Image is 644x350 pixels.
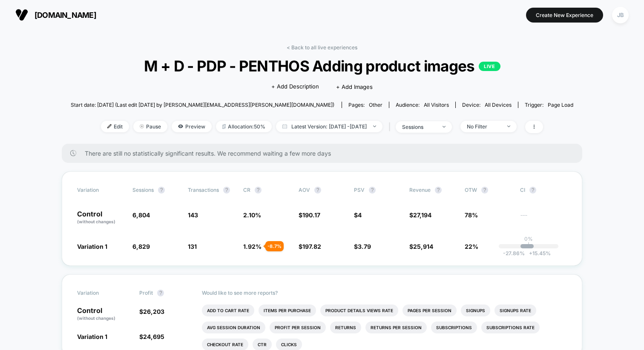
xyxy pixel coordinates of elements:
li: Product Details Views Rate [320,304,398,316]
span: --- [520,213,567,225]
span: AOV [299,187,310,193]
span: $ [299,211,320,219]
p: LIVE [479,62,500,71]
div: No Filter [467,123,501,130]
div: sessions [402,124,436,130]
span: Sessions [132,187,154,193]
span: Transactions [188,187,219,193]
span: + Add Description [271,83,319,91]
button: ? [435,187,442,193]
div: - 8.7 % [265,241,284,251]
span: Start date: [DATE] (Last edit [DATE] by [PERSON_NAME][EMAIL_ADDRESS][PERSON_NAME][DOMAIN_NAME]) [71,102,334,108]
img: end [140,124,144,128]
p: Would like to see more reports? [202,290,567,296]
span: 131 [188,243,197,250]
li: Subscriptions [431,322,477,333]
li: Subscriptions Rate [481,322,540,333]
span: 26,203 [143,308,164,315]
span: + Add Images [336,83,373,90]
span: Edit [101,121,129,132]
p: Control [77,211,124,225]
span: Variation 1 [77,243,107,250]
span: CR [243,187,250,193]
span: (without changes) [77,316,115,321]
span: other [369,102,382,108]
span: 190.17 [302,211,320,219]
span: Pause [133,121,167,132]
img: end [443,126,446,128]
span: 197.82 [302,243,321,250]
div: Trigger: [525,102,573,108]
div: Pages: [348,102,382,108]
button: ? [481,187,488,193]
div: JB [612,7,629,23]
img: edit [107,124,112,128]
span: 78% [465,211,478,219]
span: $ [354,211,362,219]
span: 22% [465,243,478,250]
span: Preview [172,121,212,132]
span: -27.86 % [503,250,525,256]
button: ? [158,187,165,193]
li: Avg Session Duration [202,322,265,333]
span: | [387,121,396,133]
li: Profit Per Session [270,322,326,333]
span: PSV [354,187,365,193]
button: ? [255,187,262,193]
span: 24,695 [143,333,164,340]
img: rebalance [222,124,226,129]
span: Page Load [548,102,573,108]
li: Signups [461,304,490,316]
button: ? [223,187,230,193]
span: 25,914 [413,243,433,250]
button: [DOMAIN_NAME] [13,8,99,22]
span: M + D - PDP - PENTHOS Adding product images [96,57,548,75]
span: Variation [77,290,124,296]
div: Audience: [396,102,449,108]
span: 1.92 % [243,243,262,250]
span: 27,194 [413,211,431,219]
button: ? [157,290,164,296]
span: 6,829 [132,243,150,250]
span: Variation [77,187,124,193]
span: $ [139,308,164,315]
span: All Visitors [424,102,449,108]
p: Control [77,307,131,322]
li: Pages Per Session [402,304,457,316]
span: $ [409,243,433,250]
a: < Back to all live experiences [287,44,357,51]
p: | [528,242,529,248]
button: JB [609,6,631,24]
span: 2.10 % [243,211,261,219]
span: 4 [358,211,362,219]
span: Revenue [409,187,431,193]
span: $ [299,243,321,250]
span: 15.45 % [525,250,551,256]
span: $ [409,211,431,219]
li: Returns Per Session [365,322,427,333]
img: Visually logo [15,9,28,21]
button: ? [529,187,536,193]
span: Allocation: 50% [216,121,272,132]
img: end [507,125,510,127]
span: CI [520,187,567,193]
span: 6,804 [132,211,150,219]
span: + [529,250,532,256]
li: Returns [330,322,361,333]
span: [DOMAIN_NAME] [34,11,96,20]
span: all devices [485,102,512,108]
p: 0% [524,236,533,242]
li: Items Per Purchase [259,304,316,316]
img: end [373,125,376,127]
span: Latest Version: [DATE] - [DATE] [276,121,382,132]
button: Create New Experience [526,8,603,23]
span: Variation 1 [77,333,107,340]
span: $ [354,243,371,250]
li: Add To Cart Rate [202,304,254,316]
span: $ [139,333,164,340]
span: Device: [455,102,518,108]
span: There are still no statistically significant results. We recommend waiting a few more days [85,150,565,157]
li: Signups Rate [494,304,536,316]
span: 143 [188,211,198,219]
span: 3.79 [358,243,371,250]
